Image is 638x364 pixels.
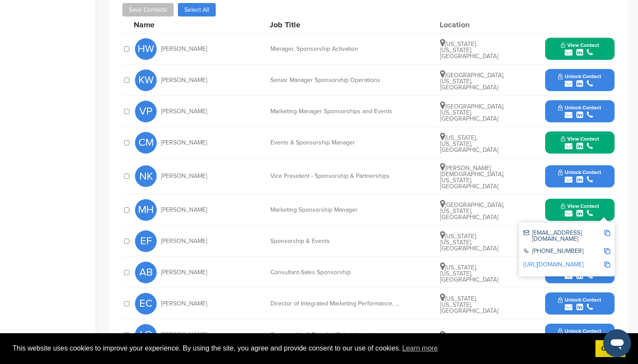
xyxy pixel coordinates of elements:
span: [PERSON_NAME] [161,140,207,146]
span: Unlock Contact [558,105,601,111]
span: [PERSON_NAME] [161,332,207,338]
span: MH [135,199,157,221]
span: [GEOGRAPHIC_DATA], [US_STATE], [GEOGRAPHIC_DATA] [440,72,504,91]
span: [GEOGRAPHIC_DATA], [US_STATE], [GEOGRAPHIC_DATA] [440,201,504,221]
span: HW [135,38,157,60]
span: [US_STATE], [US_STATE], [GEOGRAPHIC_DATA] [440,40,498,60]
span: [PERSON_NAME] [161,269,207,275]
span: VP [135,101,157,122]
span: [PERSON_NAME] [161,46,207,52]
span: View Contact [561,136,599,142]
span: [PERSON_NAME] [161,238,207,244]
span: NK [135,165,157,187]
span: This website uses cookies to improve your experience. By using the site, you agree and provide co... [13,342,589,355]
a: [URL][DOMAIN_NAME] [523,261,583,268]
a: dismiss cookie message [595,340,625,357]
div: [EMAIL_ADDRESS][DOMAIN_NAME] [523,230,604,242]
button: Select All [178,3,216,16]
div: Name [134,21,229,29]
button: Unlock Contact [548,67,612,93]
span: [PERSON_NAME] [161,77,207,83]
span: EF [135,230,157,252]
span: View Contact [561,203,599,209]
span: [PERSON_NAME] [161,108,207,115]
img: Copy [604,262,610,268]
button: Unlock Contact [548,322,612,348]
span: [PERSON_NAME] [161,207,207,213]
span: [GEOGRAPHIC_DATA], [US_STATE], [GEOGRAPHIC_DATA] [440,103,504,122]
span: LO [135,324,157,346]
button: Unlock Contact [548,98,612,125]
span: [US_STATE], [US_STATE], [GEOGRAPHIC_DATA] [440,134,498,154]
div: Marketing Manager Sponsorships and Events [270,108,401,115]
div: Director of Integrated Marketing Performance, VBG, Brand & Sponsorship [270,301,401,307]
a: learn more about cookies [401,342,439,355]
span: Unlock Contact [558,297,601,303]
img: Copy [604,230,610,236]
span: CM [135,132,157,154]
span: View Contact [561,42,599,48]
span: [GEOGRAPHIC_DATA] [440,332,503,340]
div: Events & Sponsorship Manager [270,140,401,146]
button: View Contact [550,130,609,156]
span: [PERSON_NAME] [161,173,207,179]
div: Senior Manager Sponsorship Operations [270,77,401,83]
span: [PERSON_NAME][DEMOGRAPHIC_DATA], [US_STATE], [GEOGRAPHIC_DATA] [440,164,504,190]
div: Job Title [270,21,400,29]
div: [PHONE_NUMBER] [523,248,604,256]
button: View Contact [550,197,609,223]
span: [US_STATE], [US_STATE], [GEOGRAPHIC_DATA] [440,295,498,315]
span: KW [135,69,157,91]
img: Copy [604,248,610,254]
div: Vice President - Sponsorship & Partnerships [270,173,401,179]
span: Unlock Contact [558,73,601,79]
span: [US_STATE], [US_STATE], [GEOGRAPHIC_DATA] [440,233,498,252]
button: Unlock Contact [548,291,612,317]
span: [US_STATE], [US_STATE], [GEOGRAPHIC_DATA] [440,264,498,283]
button: Save Contacts [122,3,174,16]
span: AB [135,262,157,283]
div: Sponsorship & Events [270,238,401,244]
div: Manager, Sponsorship Activation [270,46,401,52]
iframe: Button to launch messaging window [603,329,631,357]
button: View Contact [550,36,609,62]
span: [PERSON_NAME] [161,301,207,307]
span: Unlock Contact [558,328,601,334]
div: Location [440,21,505,29]
div: Consultant-Sales Sponsorship [270,269,401,275]
button: Unlock Contact [548,163,612,189]
span: Unlock Contact [558,169,601,175]
div: Marketing Sponsorship Manager [270,207,401,213]
span: EC [135,293,157,315]
div: Sponsorship & Branded Entertainment [270,332,401,338]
